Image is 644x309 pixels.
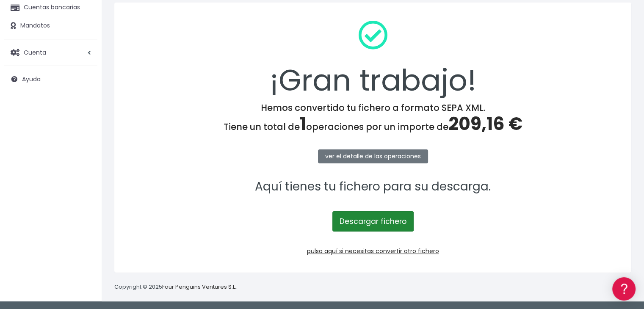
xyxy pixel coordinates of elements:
div: ¡Gran trabajo! [125,14,620,102]
a: pulsa aquí si necesitas convertir otro fichero [307,247,439,255]
a: Descargar fichero [332,211,414,232]
a: Cuenta [4,44,97,61]
div: Programadores [8,203,161,211]
div: Información general [8,59,161,67]
a: Información general [8,72,161,85]
span: 209,16 € [448,111,522,136]
div: Facturación [8,168,161,176]
a: POWERED BY ENCHANT [116,244,163,252]
a: General [8,182,161,195]
a: Four Penguins Ventures S.L. [162,283,236,291]
a: Mandatos [4,17,97,35]
a: Formatos [8,107,161,120]
p: Aquí tienes tu fichero para su descarga. [125,177,620,196]
p: Copyright © 2025 . [114,283,238,292]
a: ver el detalle de las operaciones [318,149,428,163]
a: Perfiles de empresas [8,146,161,160]
span: 1 [300,111,306,136]
div: Convertir ficheros [8,94,161,102]
span: Cuenta [24,48,46,56]
h4: Hemos convertido tu fichero a formato SEPA XML. Tiene un total de operaciones por un importe de [125,102,620,135]
button: Contáctanos [8,226,161,241]
a: Videotutoriales [8,133,161,146]
span: Ayuda [22,75,41,83]
a: Problemas habituales [8,120,161,133]
a: API [8,216,161,229]
a: Ayuda [4,70,97,88]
